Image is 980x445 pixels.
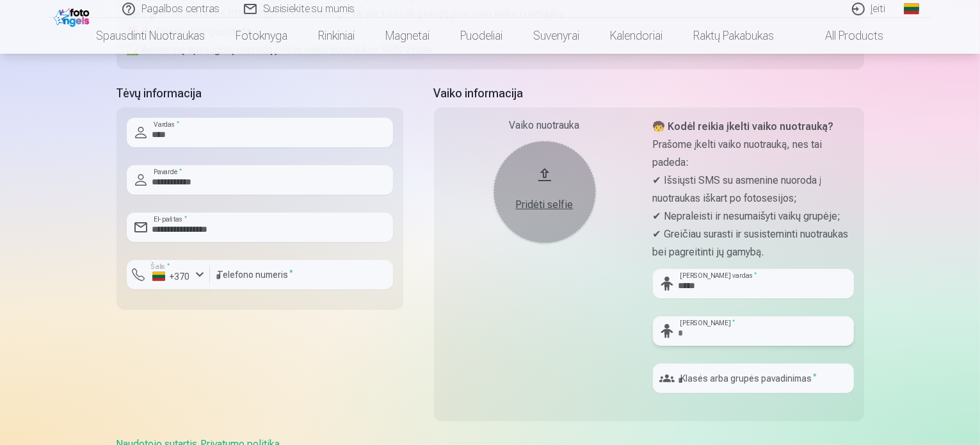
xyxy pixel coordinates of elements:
a: Rinkiniai [303,18,371,54]
label: Šalis [147,262,173,271]
div: +370 [152,270,191,283]
p: ✔ Išsiųsti SMS su asmenine nuoroda į nuotraukas iškart po fotosesijos; [653,172,854,207]
div: Vaiko nuotrauka [444,118,645,133]
p: ✔ Greičiau surasti ir susisteminti nuotraukas bei pagreitinti jų gamybą. [653,225,854,261]
a: Spausdinti nuotraukas [81,18,221,54]
a: Fotoknyga [221,18,303,54]
p: Prašome įkelti vaiko nuotrauką, nes tai padeda: [653,136,854,172]
button: Pridėti selfie [494,141,596,243]
h5: Tėvų informacija [116,85,403,102]
a: All products [790,18,899,54]
a: Raktų pakabukas [679,18,790,54]
img: /fa2 [54,5,93,27]
a: Magnetai [371,18,446,54]
p: ✔ Nepraleisti ir nesumaišyti vaikų grupėje; [653,207,854,225]
div: Pridėti selfie [506,197,583,213]
a: Suvenyrai [518,18,595,54]
a: Puodeliai [446,18,518,54]
button: Šalis*+370 [127,260,210,289]
strong: 🧒 Kodėl reikia įkelti vaiko nuotrauką? [653,120,834,133]
a: Kalendoriai [595,18,679,54]
h5: Vaiko informacija [434,85,864,102]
